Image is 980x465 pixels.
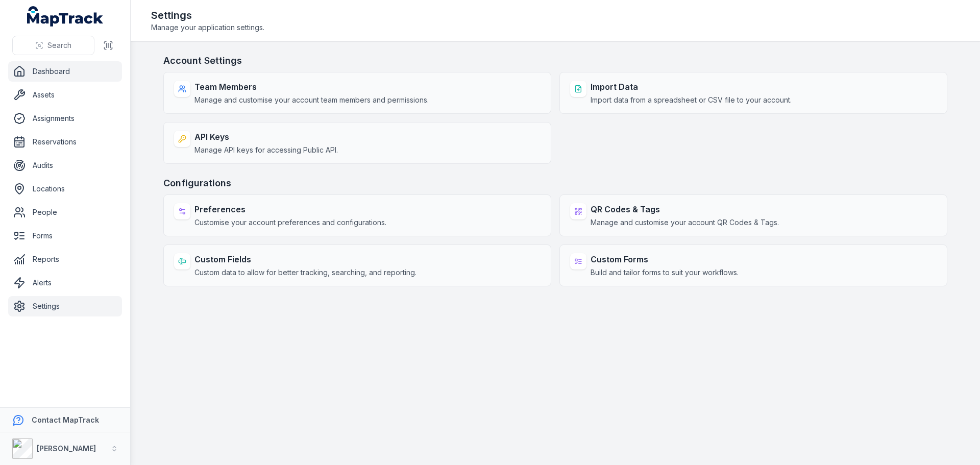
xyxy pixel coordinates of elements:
[32,415,99,424] strong: Contact MapTrack
[194,217,386,228] span: Customise your account preferences and configurations.
[151,22,264,33] span: Manage your application settings.
[8,179,122,199] a: Locations
[8,273,122,293] a: Alerts
[8,108,122,129] a: Assignments
[8,226,122,246] a: Forms
[194,203,386,215] strong: Preferences
[163,54,947,68] h3: Account Settings
[163,176,947,190] h3: Configurations
[163,122,551,164] a: API KeysManage API keys for accessing Public API.
[194,267,416,278] span: Custom data to allow for better tracking, searching, and reporting.
[163,244,551,286] a: Custom FieldsCustom data to allow for better tracking, searching, and reporting.
[194,95,429,105] span: Manage and customise your account team members and permissions.
[12,36,94,55] button: Search
[8,249,122,270] a: Reports
[591,267,739,278] span: Build and tailor forms to suit your workflows.
[47,40,71,51] span: Search
[151,8,264,22] h2: Settings
[163,194,551,236] a: PreferencesCustomise your account preferences and configurations.
[194,145,338,155] span: Manage API keys for accessing Public API.
[27,6,104,27] a: MapTrack
[8,61,122,82] a: Dashboard
[8,202,122,223] a: People
[163,72,551,114] a: Team MembersManage and customise your account team members and permissions.
[37,444,96,453] strong: [PERSON_NAME]
[591,95,792,105] span: Import data from a spreadsheet or CSV file to your account.
[591,203,779,215] strong: QR Codes & Tags
[559,72,947,114] a: Import DataImport data from a spreadsheet or CSV file to your account.
[8,85,122,105] a: Assets
[194,131,338,143] strong: API Keys
[194,253,416,265] strong: Custom Fields
[559,244,947,286] a: Custom FormsBuild and tailor forms to suit your workflows.
[8,132,122,152] a: Reservations
[591,253,739,265] strong: Custom Forms
[8,155,122,176] a: Audits
[194,81,429,93] strong: Team Members
[559,194,947,236] a: QR Codes & TagsManage and customise your account QR Codes & Tags.
[591,217,779,228] span: Manage and customise your account QR Codes & Tags.
[591,81,792,93] strong: Import Data
[8,296,122,316] a: Settings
